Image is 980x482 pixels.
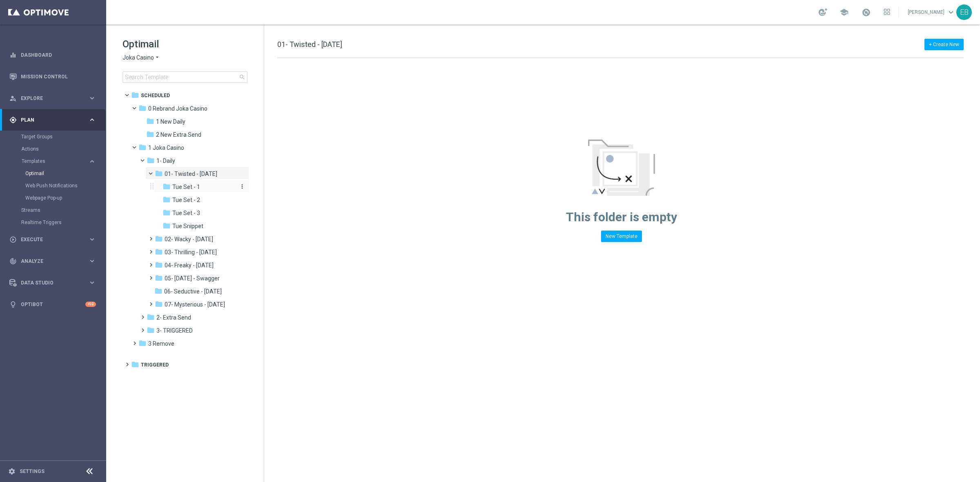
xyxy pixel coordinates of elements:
[9,44,96,66] div: Dashboard
[956,4,972,20] div: EB
[9,258,96,264] button: track_changes Analyze keyboard_arrow_right
[9,116,17,124] i: gps_fixed
[9,73,96,80] button: Mission Control
[138,339,147,347] i: folder
[155,248,163,256] i: folder
[156,118,185,125] span: 1 New Daily
[9,258,88,265] div: Analyze
[239,183,245,190] i: more_vert
[155,261,163,269] i: folder
[21,143,105,155] div: Actions
[21,131,105,143] div: Target Groups
[122,71,247,83] input: Search Template
[21,204,105,216] div: Streams
[172,209,200,217] span: Tue Set - 3
[141,361,169,369] span: Triggered
[840,8,849,17] span: school
[21,259,88,264] span: Analyze
[9,236,96,243] button: play_circle_outline Execute keyboard_arrow_right
[122,54,154,62] span: Joka Casino
[148,105,207,112] span: 0 Rebrand Joka Casino
[155,235,163,243] i: folder
[88,257,96,265] i: keyboard_arrow_right
[165,170,217,178] span: 01- Twisted - Tuesday
[9,66,96,87] div: Mission Control
[21,293,85,315] a: Optibot
[8,468,16,475] i: settings
[21,133,85,140] a: Target Groups
[21,237,88,242] span: Execute
[601,231,642,242] button: New Template
[21,216,105,229] div: Realtime Triggers
[154,54,160,62] i: arrow_drop_down
[147,156,155,164] i: folder
[9,117,96,123] button: gps_fixed Plan keyboard_arrow_right
[22,159,88,164] div: Templates
[163,209,171,217] i: folder
[9,51,17,59] i: equalizer
[156,314,191,321] span: 2- Extra Send
[9,95,17,102] i: person_search
[25,167,105,180] div: Optimail
[131,360,139,369] i: folder
[155,274,163,282] i: folder
[21,66,96,87] a: Mission Control
[907,6,956,18] a: [PERSON_NAME]keyboard_arrow_down
[21,44,96,66] a: Dashboard
[164,288,222,295] span: 06- Seductive - Sunday
[9,301,17,308] i: lightbulb
[138,143,147,151] i: folder
[147,313,155,321] i: folder
[146,117,154,125] i: folder
[131,91,139,99] i: folder
[155,300,163,308] i: folder
[172,183,200,191] span: Tue Set - 1
[163,195,171,204] i: folder
[165,275,220,282] span: 05- Saturday - Swagger
[9,236,17,243] i: play_circle_outline
[122,54,160,62] button: Joka Casino arrow_drop_down
[172,196,200,204] span: Tue Set - 2
[9,279,88,287] div: Data Studio
[146,130,154,138] i: folder
[239,74,245,80] span: search
[22,159,80,164] span: Templates
[25,195,85,201] a: Webpage Pop-up
[122,38,247,51] h1: Optimail
[21,155,105,204] div: Templates
[172,222,203,230] span: Tue Snippet
[154,287,163,295] i: folder
[25,192,105,204] div: Webpage Pop-up
[9,236,88,243] div: Execute
[924,39,964,50] button: + Create New
[165,262,214,269] span: 04- Freaky - Friday
[21,158,96,164] div: Templates keyboard_arrow_right
[165,235,213,243] span: 02- Wacky - Wednesday
[25,182,85,189] a: Web Push Notifications
[156,131,201,138] span: 2 New Extra Send
[165,249,217,256] span: 03- Thrilling - Thursday
[21,280,88,285] span: Data Studio
[9,95,96,102] button: person_search Explore keyboard_arrow_right
[21,118,88,122] span: Plan
[588,140,655,196] img: emptyStateManageTemplates.jpg
[148,340,174,347] span: 3 Remove
[9,280,96,286] div: Data Studio keyboard_arrow_right
[147,326,155,334] i: folder
[21,207,85,213] a: Streams
[25,170,85,177] a: Optimail
[947,8,955,17] span: keyboard_arrow_down
[9,258,17,265] i: track_changes
[88,158,96,165] i: keyboard_arrow_right
[9,52,96,58] button: equalizer Dashboard
[9,95,88,102] div: Explore
[21,219,85,226] a: Realtime Triggers
[88,279,96,287] i: keyboard_arrow_right
[141,92,170,99] span: Scheduled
